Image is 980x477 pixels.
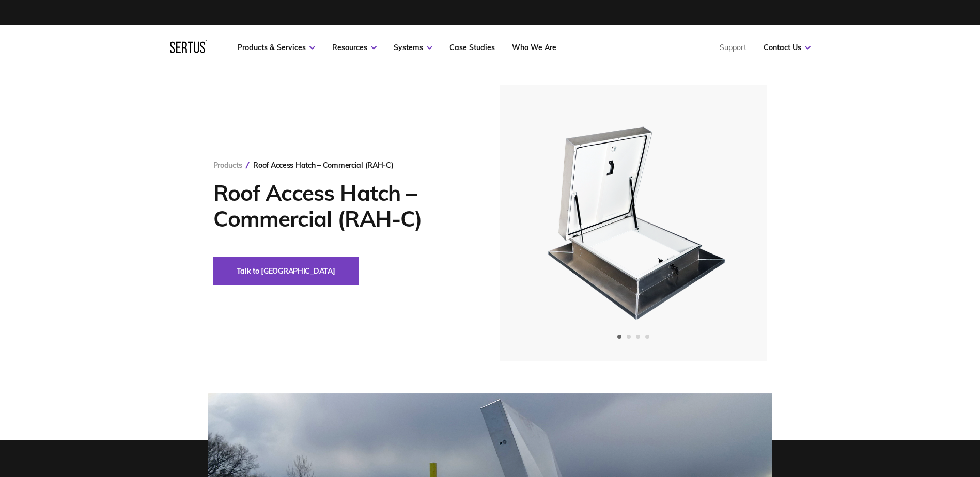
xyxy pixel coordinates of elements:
a: Products [213,161,242,170]
a: Products & Services [238,43,315,52]
a: Case Studies [449,43,495,52]
a: Who We Are [512,43,556,52]
h1: Roof Access Hatch – Commercial (RAH-C) [213,180,469,232]
button: Talk to [GEOGRAPHIC_DATA] [213,257,359,285]
span: Go to slide 4 [645,335,649,339]
span: Go to slide 2 [627,335,631,339]
a: Systems [394,43,432,52]
iframe: Chat Widget [794,357,980,477]
a: Contact Us [764,43,811,52]
a: Resources [332,43,377,52]
a: Support [720,43,746,52]
span: Go to slide 3 [636,335,640,339]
